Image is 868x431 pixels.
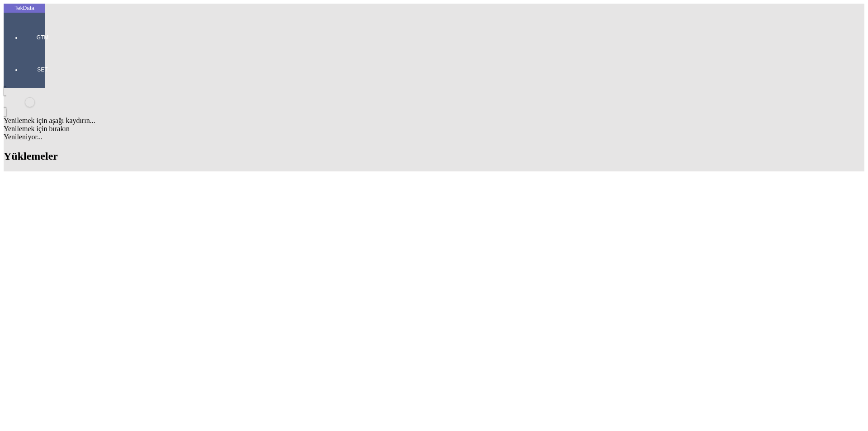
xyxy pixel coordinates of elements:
[4,117,864,125] div: Yenilemek için aşağı kaydırın...
[4,150,864,162] h2: Yüklemeler
[4,133,864,141] div: Yenileniyor...
[4,5,45,12] div: TekData
[29,66,56,73] span: SET
[29,34,56,41] span: GTM
[4,125,864,133] div: Yenilemek için bırakın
